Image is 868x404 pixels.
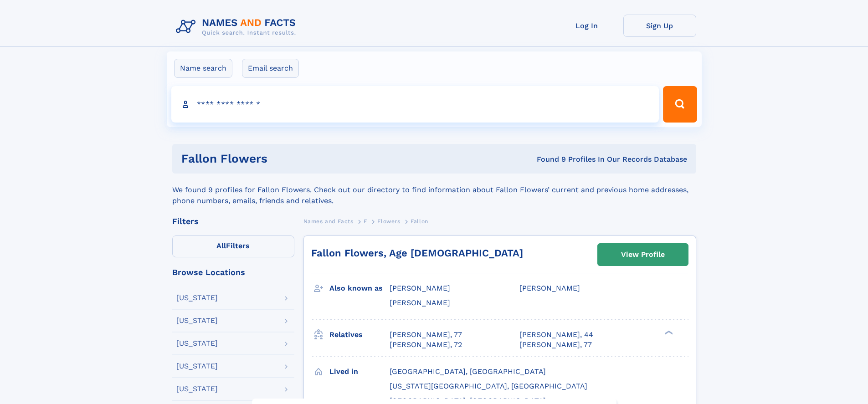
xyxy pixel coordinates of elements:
[174,59,232,78] label: Name search
[329,281,390,296] h3: Also known as
[176,363,218,370] div: [US_STATE]
[242,59,299,78] label: Email search
[663,329,673,335] div: ❯
[390,382,587,390] span: [US_STATE][GEOGRAPHIC_DATA], [GEOGRAPHIC_DATA]
[621,244,665,265] div: View Profile
[171,86,659,123] input: search input
[377,215,400,227] a: Flowers
[598,244,688,266] a: View Profile
[411,218,428,225] span: Fallon
[176,385,218,393] div: [US_STATE]
[303,215,354,227] a: Names and Facts
[519,340,592,350] a: [PERSON_NAME], 77
[623,15,696,37] a: Sign Up
[390,284,450,292] span: [PERSON_NAME]
[181,153,402,164] h1: Fallon Flowers
[519,330,593,340] a: [PERSON_NAME], 44
[172,235,294,257] label: Filters
[176,294,218,302] div: [US_STATE]
[176,317,218,324] div: [US_STATE]
[402,154,687,164] div: Found 9 Profiles In Our Records Database
[519,284,580,292] span: [PERSON_NAME]
[172,217,294,225] div: Filters
[390,298,450,307] span: [PERSON_NAME]
[663,86,697,123] button: Search Button
[216,241,226,250] span: All
[172,15,303,39] img: Logo Names and Facts
[364,215,367,227] a: F
[390,367,546,376] span: [GEOGRAPHIC_DATA], [GEOGRAPHIC_DATA]
[364,218,367,225] span: F
[172,174,696,206] div: We found 9 profiles for Fallon Flowers. Check out our directory to find information about Fallon ...
[550,15,623,37] a: Log In
[311,247,523,259] a: Fallon Flowers, Age [DEMOGRAPHIC_DATA]
[176,340,218,347] div: [US_STATE]
[172,268,294,276] div: Browse Locations
[377,218,400,225] span: Flowers
[329,364,390,379] h3: Lived in
[390,340,462,350] a: [PERSON_NAME], 72
[390,330,462,340] a: [PERSON_NAME], 77
[329,327,390,343] h3: Relatives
